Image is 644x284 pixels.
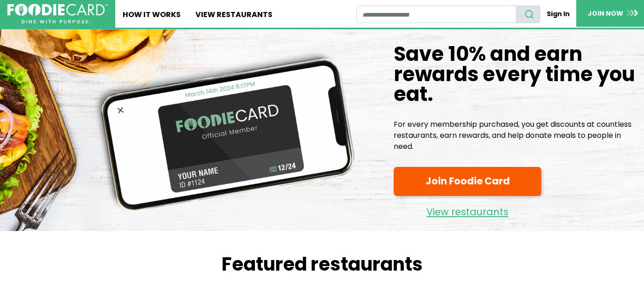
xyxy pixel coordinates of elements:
[356,6,516,23] input: restaurant search
[46,253,599,275] h2: Featured restaurants
[540,6,576,23] a: Sign In
[394,119,637,152] p: For every membership purchased, you get discounts at countless restaurants, earn rewards, and hel...
[7,4,108,24] img: FoodieCard; Eat, Drink, Save, Donate
[516,6,540,23] button: search
[394,44,637,104] h1: Save 10% and earn rewards every time you eat.
[394,200,541,220] a: View restaurants
[394,167,541,196] a: Join Foodie Card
